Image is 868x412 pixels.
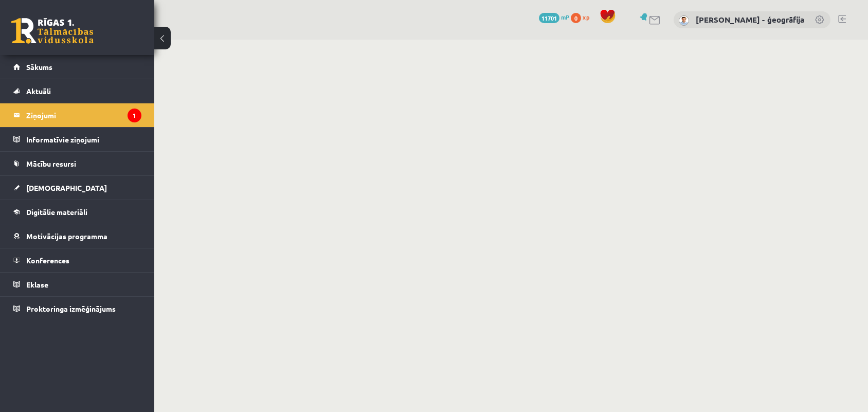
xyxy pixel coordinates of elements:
a: Eklase [13,273,141,296]
legend: Ziņojumi [26,103,141,127]
span: Sākums [26,62,52,71]
a: [DEMOGRAPHIC_DATA] [13,176,141,200]
span: Proktoringa izmēģinājums [26,304,116,313]
span: Konferences [26,256,69,265]
span: [DEMOGRAPHIC_DATA] [26,183,107,192]
span: 0 [571,13,581,23]
span: Motivācijas programma [26,231,107,241]
span: Eklase [26,280,48,289]
span: Aktuāli [26,86,51,96]
a: Digitālie materiāli [13,200,141,224]
a: 11701 mP [539,13,569,21]
span: mP [561,13,569,21]
a: Mācību resursi [13,152,141,175]
img: Toms Krūmiņš - ģeogrāfija [679,15,689,26]
a: Rīgas 1. Tālmācības vidusskola [11,18,94,44]
a: Konferences [13,248,141,272]
a: Aktuāli [13,79,141,103]
span: xp [583,13,589,21]
a: Ziņojumi1 [13,103,141,127]
span: Mācību resursi [26,159,76,168]
span: Digitālie materiāli [26,207,87,217]
a: Informatīvie ziņojumi [13,128,141,151]
a: Motivācijas programma [13,224,141,248]
a: Proktoringa izmēģinājums [13,297,141,320]
span: 11701 [539,13,559,23]
a: [PERSON_NAME] - ģeogrāfija [696,14,804,25]
legend: Informatīvie ziņojumi [26,128,141,151]
a: 0 xp [571,13,594,21]
i: 1 [128,109,141,122]
a: Sākums [13,55,141,79]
